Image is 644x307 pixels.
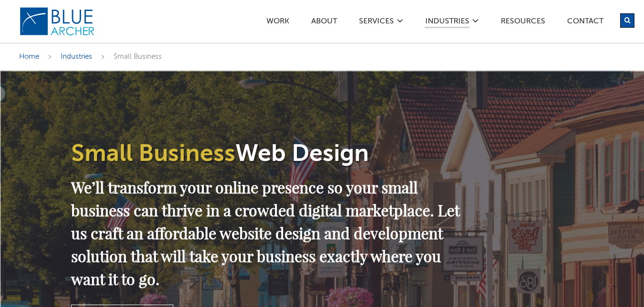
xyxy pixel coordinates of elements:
[71,142,235,166] span: Small Business
[114,53,162,60] span: Small Business
[71,142,469,166] h1: Web Design
[61,53,92,60] a: Industries
[19,53,39,60] a: Home
[19,7,95,36] img: Blue Archer Logo
[359,18,394,28] a: SERVICES
[425,18,470,28] a: Industries
[266,18,290,28] a: Work
[567,18,604,28] a: Contact
[500,18,546,28] a: Resources
[311,18,338,28] a: ABOUT
[71,176,469,290] h2: We’ll transform your online presence so your small business can thrive in a crowded digital marke...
